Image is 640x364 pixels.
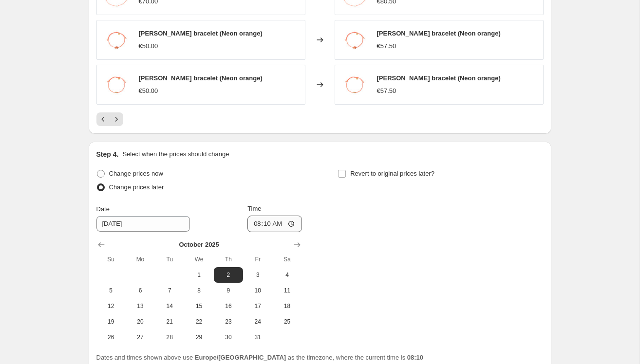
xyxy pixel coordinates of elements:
button: Sunday October 5 2025 [96,283,126,298]
span: 29 [188,333,209,341]
th: Monday [126,252,155,267]
button: Monday October 27 2025 [126,329,155,345]
span: [PERSON_NAME] bracelet (Neon orange) [139,74,263,82]
button: Show next month, November 2025 [290,238,304,252]
img: DAWSON_NEON_80x.jpg [340,70,369,99]
button: Sunday October 19 2025 [96,314,126,329]
span: 13 [130,302,151,310]
span: 25 [276,318,298,326]
span: 6 [130,287,151,294]
button: Thursday October 23 2025 [214,314,243,329]
b: Europe/[GEOGRAPHIC_DATA] [195,354,286,361]
span: 10 [247,287,268,294]
span: 14 [159,302,180,310]
button: Tuesday October 21 2025 [155,314,184,329]
span: Date [96,205,110,213]
button: Saturday October 11 2025 [272,283,301,298]
span: Th [218,255,239,263]
span: 1 [188,271,209,279]
th: Thursday [214,252,243,267]
div: €50.00 [139,86,158,96]
span: 12 [100,302,122,310]
button: Wednesday October 22 2025 [184,314,213,329]
span: 9 [218,287,239,294]
div: €50.00 [139,41,158,51]
button: Friday October 10 2025 [243,283,272,298]
img: DAWSON_NEON_80x.jpg [102,70,131,99]
span: Change prices later [109,183,164,191]
nav: Pagination [96,112,123,126]
span: 20 [130,318,151,326]
button: Saturday October 18 2025 [272,298,301,314]
input: 12:00 [247,216,302,232]
span: 30 [218,333,239,341]
span: 15 [188,302,209,310]
button: Thursday October 9 2025 [214,283,243,298]
button: Wednesday October 8 2025 [184,283,213,298]
img: NASH_NEON_80x.jpg [340,25,369,55]
p: Select when the prices should change [122,149,229,159]
span: 23 [218,318,239,326]
button: Show previous month, September 2025 [94,238,108,252]
span: 19 [100,318,122,326]
span: 27 [130,333,151,341]
span: 28 [159,333,180,341]
button: Previous [96,112,110,126]
th: Friday [243,252,272,267]
button: Thursday October 2 2025 [214,267,243,283]
span: [PERSON_NAME] bracelet (Neon orange) [377,30,501,37]
b: 08:10 [407,354,423,361]
span: 16 [218,302,239,310]
th: Saturday [272,252,301,267]
span: Change prices now [109,170,163,177]
button: Saturday October 25 2025 [272,314,301,329]
span: 5 [100,287,122,294]
span: 24 [247,318,268,326]
span: 11 [276,287,298,294]
button: Thursday October 16 2025 [214,298,243,314]
span: Tu [159,255,180,263]
div: €57.50 [377,86,396,96]
h2: Step 4. [96,149,119,159]
span: Sa [276,255,298,263]
th: Sunday [96,252,126,267]
img: NASH_NEON_80x.jpg [102,25,131,55]
button: Monday October 20 2025 [126,314,155,329]
span: 26 [100,333,122,341]
th: Tuesday [155,252,184,267]
button: Wednesday October 15 2025 [184,298,213,314]
button: Tuesday October 14 2025 [155,298,184,314]
button: Friday October 17 2025 [243,298,272,314]
span: We [188,255,209,263]
span: 2 [218,271,239,279]
div: €57.50 [377,41,396,51]
span: 3 [247,271,268,279]
button: Friday October 24 2025 [243,314,272,329]
button: Sunday October 26 2025 [96,329,126,345]
button: Monday October 13 2025 [126,298,155,314]
button: Monday October 6 2025 [126,283,155,298]
th: Wednesday [184,252,213,267]
span: 31 [247,333,268,341]
button: Tuesday October 7 2025 [155,283,184,298]
span: Revert to original prices later? [350,170,434,177]
button: Wednesday October 1 2025 [184,267,213,283]
span: [PERSON_NAME] bracelet (Neon orange) [377,74,501,82]
span: 4 [276,271,298,279]
span: Time [247,205,261,212]
input: 9/26/2025 [96,216,190,232]
button: Wednesday October 29 2025 [184,329,213,345]
button: Thursday October 30 2025 [214,329,243,345]
span: [PERSON_NAME] bracelet (Neon orange) [139,30,263,37]
span: 7 [159,287,180,294]
span: 8 [188,287,209,294]
button: Tuesday October 28 2025 [155,329,184,345]
button: Friday October 31 2025 [243,329,272,345]
span: 22 [188,318,209,326]
button: Friday October 3 2025 [243,267,272,283]
span: Mo [130,255,151,263]
span: 21 [159,318,180,326]
button: Saturday October 4 2025 [272,267,301,283]
button: Next [110,112,123,126]
span: 18 [276,302,298,310]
